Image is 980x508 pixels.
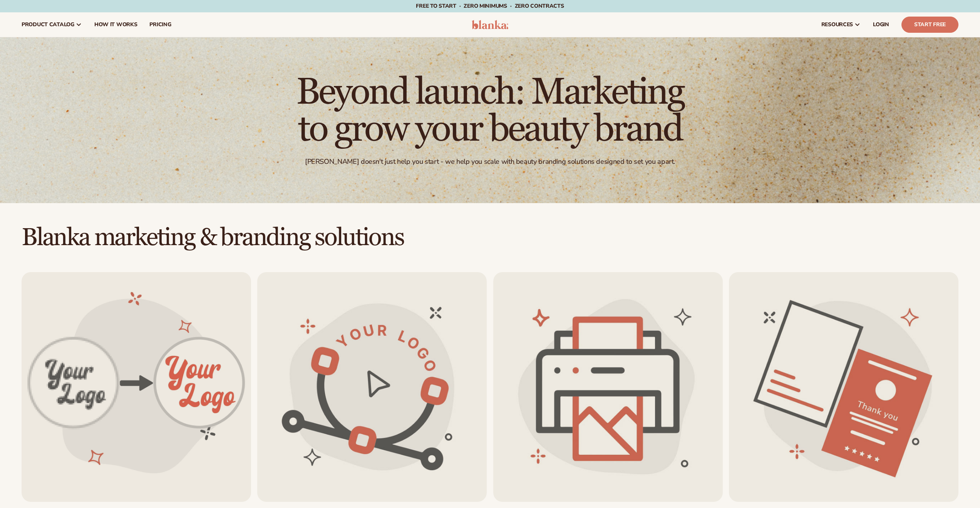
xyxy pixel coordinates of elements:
[143,12,177,37] a: pricing
[15,12,88,37] a: product catalog
[867,12,895,37] a: LOGIN
[472,20,508,29] img: logo
[873,22,889,28] span: LOGIN
[22,22,74,28] span: product catalog
[305,157,675,166] div: [PERSON_NAME] doesn't just help you start - we help you scale with beauty branding solutions desi...
[88,12,144,37] a: How It Works
[94,22,137,28] span: How It Works
[278,74,702,148] h1: Beyond launch: Marketing to grow your beauty brand
[416,2,564,10] span: Free to start · ZERO minimums · ZERO contracts
[821,22,853,28] span: resources
[149,22,171,28] span: pricing
[815,12,867,37] a: resources
[901,17,958,33] a: Start Free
